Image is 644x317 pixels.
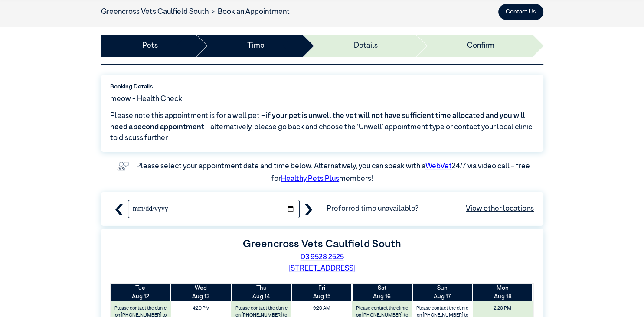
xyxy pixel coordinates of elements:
[247,40,265,52] a: Time
[111,284,171,301] th: Aug 12
[281,175,339,183] a: Healthy Pets Plus
[294,303,349,314] span: 9:20 AM
[110,82,534,91] label: Booking Details
[173,303,229,314] span: 4:20 PM
[110,94,182,105] span: meow - Health Check
[475,303,530,314] span: 2:20 PM
[114,159,132,173] img: vet
[291,284,352,301] th: Aug 15
[243,239,401,249] label: Greencross Vets Caulfield South
[288,265,356,272] a: [STREET_ADDRESS]
[473,284,533,301] th: Aug 18
[231,284,291,301] th: Aug 14
[101,8,209,16] a: Greencross Vets Caulfield South
[171,284,231,301] th: Aug 13
[101,7,290,18] nav: breadcrumb
[301,254,344,261] a: 03 9528 2525
[142,40,158,52] a: Pets
[327,203,534,215] span: Preferred time unavailable?
[466,203,534,215] a: View other locations
[110,112,525,131] span: if your pet is unwell the vet will not have sufficient time allocated and you will need a second ...
[209,7,290,18] li: Book an Appointment
[412,284,472,301] th: Aug 17
[136,163,531,183] label: Please select your appointment date and time below. Alternatively, you can speak with a 24/7 via ...
[110,111,534,144] span: Please note this appointment is for a well pet – – alternatively, please go back and choose the ‘...
[498,4,543,20] button: Contact Us
[425,163,452,170] a: WebVet
[352,284,412,301] th: Aug 16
